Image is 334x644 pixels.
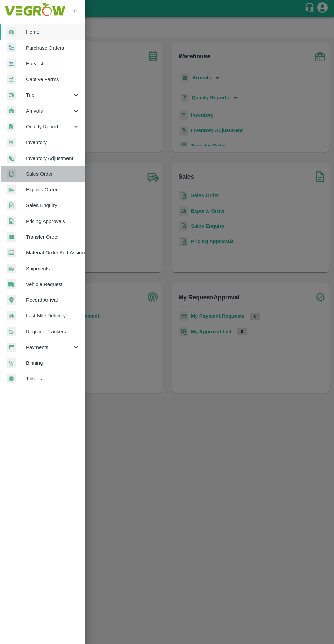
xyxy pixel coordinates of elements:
img: payment [7,343,16,352]
span: Inventory [26,139,80,146]
span: Harvest [26,60,80,67]
img: harvest [7,74,16,84]
span: Pricing Approvals [26,218,80,225]
img: sales [7,216,16,226]
img: qualityReport [7,123,15,131]
span: Payments [26,344,72,351]
span: Home [26,28,80,36]
span: Regrade Trackers [26,328,80,335]
span: Inventory Adjustment [26,155,80,162]
img: inventory [7,153,16,163]
span: Binning [26,359,80,367]
span: Sales Order [26,170,80,178]
img: shipments [7,264,16,273]
span: Quality Report [26,123,72,130]
span: Record Arrival [26,296,80,304]
img: vehicle [7,279,16,289]
img: tokens [7,374,16,384]
img: shipments [7,185,16,195]
img: reciept [7,43,16,53]
img: sales [7,201,16,210]
span: Trip [26,91,72,99]
span: Transfer Order [26,233,80,241]
span: Material Order And Assignment [26,249,80,256]
span: Last Mile Delivery [26,312,80,319]
img: whArrival [7,27,16,37]
img: sales [7,169,16,179]
img: delivery [7,90,16,100]
span: Captive Farms [26,76,80,83]
span: Tokens [26,375,80,382]
img: recordArrival [7,295,16,305]
img: whArrival [7,106,16,116]
img: delivery [7,311,16,321]
img: bin [7,358,16,368]
span: Vehicle Request [26,281,80,288]
span: Arrivals [26,107,72,115]
img: harvest [7,59,16,69]
img: whTransfer [7,232,16,242]
img: whInventory [7,138,16,147]
span: Sales Enquiry [26,202,80,209]
img: centralMaterial [7,248,16,258]
img: whTracker [7,327,16,336]
span: Shipments [26,265,80,272]
span: Purchase Orders [26,44,80,52]
span: Exports Order [26,186,80,193]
